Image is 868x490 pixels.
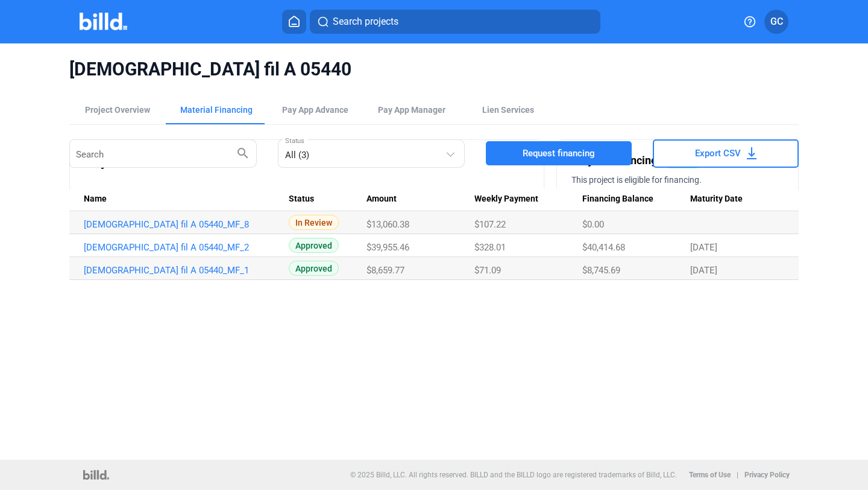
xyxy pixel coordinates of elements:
[289,194,314,205] span: Status
[84,219,278,230] a: [DEMOGRAPHIC_DATA] fil A 05440_MF_8
[282,104,348,116] div: Pay App Advance
[486,141,632,165] button: Request financing
[474,242,506,253] span: $328.01
[84,194,289,205] div: Name
[83,470,109,480] img: logo
[482,104,534,116] div: Lien Services
[582,265,620,276] span: $8,745.69
[366,219,409,230] span: $13,060.38
[474,219,506,230] span: $107.22
[84,242,278,253] a: [DEMOGRAPHIC_DATA] fil A 05440_MF_2
[84,194,107,205] span: Name
[80,13,127,30] img: Billd Company Logo
[744,471,790,479] b: Privacy Policy
[366,265,404,276] span: $8,659.77
[474,265,501,276] span: $71.09
[285,150,309,161] mat-select-trigger: All (3)
[582,194,653,205] span: Financing Balance
[690,194,743,205] span: Maturity Date
[85,104,150,116] div: Project Overview
[366,194,474,205] div: Amount
[333,14,398,29] span: Search projects
[366,194,397,205] span: Amount
[236,145,250,160] mat-icon: search
[690,194,784,205] div: Maturity Date
[690,265,717,276] span: [DATE]
[582,219,604,230] span: $0.00
[84,265,278,276] a: [DEMOGRAPHIC_DATA] fil A 05440_MF_1
[770,14,783,29] span: GC
[523,147,595,159] span: Request financing
[289,238,339,253] span: Approved
[582,242,625,253] span: $40,414.68
[69,58,799,81] span: [DEMOGRAPHIC_DATA] fil A 05440
[310,10,600,34] button: Search projects
[764,10,788,34] button: GC
[350,471,677,479] p: © 2025 Billd, LLC. All rights reserved. BILLD and the BILLD logo are registered trademarks of Bil...
[366,242,409,253] span: $39,955.46
[474,194,582,205] div: Weekly Payment
[737,471,738,479] p: |
[378,104,445,116] span: Pay App Manager
[289,261,339,276] span: Approved
[180,104,253,116] div: Material Financing
[474,194,538,205] span: Weekly Payment
[653,139,799,168] button: Export CSV
[689,471,731,479] b: Terms of Use
[690,242,717,253] span: [DATE]
[695,147,741,159] span: Export CSV
[582,194,690,205] div: Financing Balance
[289,194,366,205] div: Status
[289,215,339,230] span: In Review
